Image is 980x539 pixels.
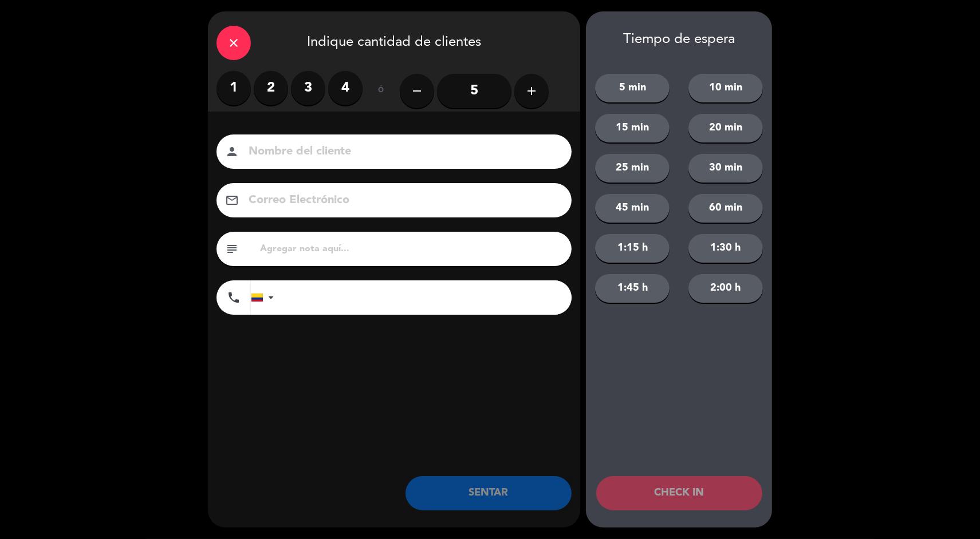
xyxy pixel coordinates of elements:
div: ó [363,71,400,111]
button: 20 min [688,114,763,142]
label: 1 [217,71,251,105]
button: 45 min [595,194,670,223]
i: email [225,193,239,207]
button: 2:00 h [688,274,763,303]
div: Tiempo de espera [586,31,772,48]
input: Agregar nota aquí... [259,241,563,257]
button: 1:45 h [595,274,670,303]
button: 1:15 h [595,234,670,263]
div: Colombia: +57 [251,281,278,314]
button: 30 min [688,154,763,183]
i: add [525,84,538,98]
i: subject [225,242,239,256]
input: Nombre del cliente [247,142,557,162]
input: Correo Electrónico [247,191,557,211]
button: 10 min [688,74,763,102]
i: close [227,36,241,50]
button: 1:30 h [688,234,763,263]
button: 25 min [595,154,670,183]
label: 4 [328,71,363,105]
button: 15 min [595,114,670,142]
button: 60 min [688,194,763,223]
label: 2 [254,71,288,105]
i: phone [227,291,241,304]
i: remove [410,84,424,98]
i: person [225,145,239,158]
div: Indique cantidad de clientes [208,11,580,71]
button: remove [400,74,434,108]
label: 3 [291,71,325,105]
button: add [514,74,549,108]
button: 5 min [595,74,670,102]
button: CHECK IN [596,476,762,510]
button: SENTAR [406,476,572,510]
